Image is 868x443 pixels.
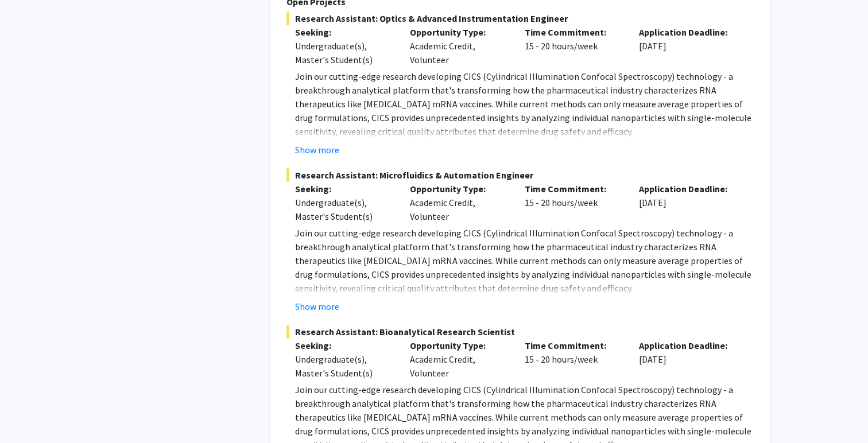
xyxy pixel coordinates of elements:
div: 15 - 20 hours/week [516,25,631,67]
span: Research Assistant: Bioanalytical Research Scientist [286,325,754,339]
p: Opportunity Type: [410,25,507,39]
p: Application Deadline: [639,182,737,196]
div: Undergraduate(s), Master's Student(s) [295,196,393,223]
div: [DATE] [630,339,745,380]
p: Opportunity Type: [410,182,507,196]
span: Research Assistant: Microfluidics & Automation Engineer [286,168,754,182]
div: 15 - 20 hours/week [516,182,631,223]
div: Academic Credit, Volunteer [401,25,516,67]
div: Academic Credit, Volunteer [401,182,516,223]
div: Undergraduate(s), Master's Student(s) [295,39,393,67]
p: Join our cutting-edge research developing CICS (Cylindrical Illumination Confocal Spectroscopy) t... [295,226,754,295]
div: [DATE] [630,25,745,67]
p: Application Deadline: [639,339,737,352]
p: Seeking: [295,339,393,352]
p: Application Deadline: [639,25,737,39]
button: Show more [295,300,339,313]
button: Show more [295,143,339,157]
p: Time Commitment: [525,182,622,196]
iframe: Chat [9,391,49,434]
p: Time Commitment: [525,25,622,39]
div: [DATE] [630,182,745,223]
div: Academic Credit, Volunteer [401,339,516,380]
p: Opportunity Type: [410,339,507,352]
div: 15 - 20 hours/week [516,339,631,380]
p: Seeking: [295,182,393,196]
div: Undergraduate(s), Master's Student(s) [295,352,393,380]
p: Seeking: [295,25,393,39]
p: Join our cutting-edge research developing CICS (Cylindrical Illumination Confocal Spectroscopy) t... [295,69,754,138]
p: Time Commitment: [525,339,622,352]
span: Research Assistant: Optics & Advanced Instrumentation Engineer [286,11,754,25]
